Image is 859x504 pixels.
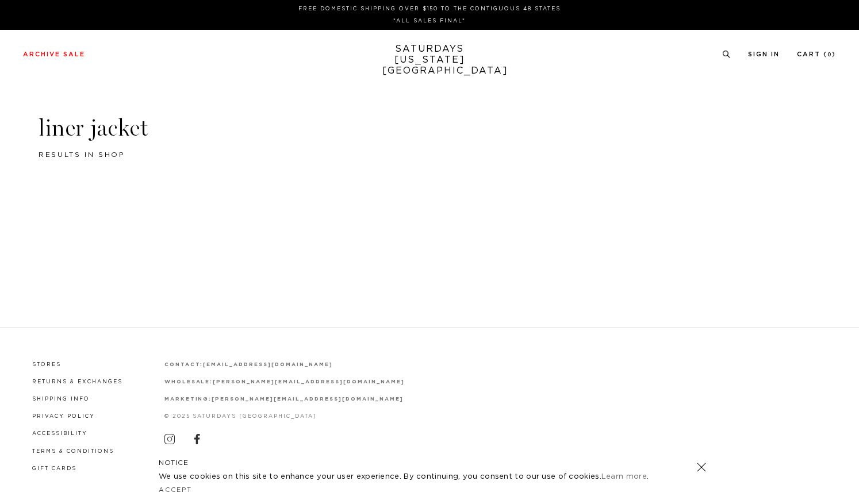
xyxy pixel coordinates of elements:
a: [PERSON_NAME][EMAIL_ADDRESS][DOMAIN_NAME] [212,397,403,402]
a: Terms & Conditions [32,449,114,454]
a: Accessibility [32,431,87,436]
h5: NOTICE [159,457,700,468]
a: Archive Sale [23,51,85,57]
p: © 2025 Saturdays [GEOGRAPHIC_DATA] [164,412,405,421]
p: *ALL SALES FINAL* [28,17,831,25]
p: We use cookies on this site to enhance your user experience. By continuing, you consent to our us... [159,471,659,483]
a: [EMAIL_ADDRESS][DOMAIN_NAME] [203,362,332,367]
strong: marketing: [164,397,212,402]
strong: contact: [164,362,204,367]
a: Learn more [601,473,647,480]
p: FREE DOMESTIC SHIPPING OVER $150 TO THE CONTIGUOUS 48 STATES [28,5,831,13]
a: Shipping Info [32,397,90,402]
span: results in shop [39,151,125,158]
a: SATURDAYS[US_STATE][GEOGRAPHIC_DATA] [382,44,477,76]
a: Stores [32,362,61,367]
strong: wholesale: [164,379,213,384]
a: Gift Cards [32,466,76,471]
a: Accept [159,487,192,493]
a: Returns & Exchanges [32,379,122,384]
small: 0 [827,52,832,57]
h3: liner jacket [39,113,820,143]
a: Cart (0) [797,51,836,57]
a: [PERSON_NAME][EMAIL_ADDRESS][DOMAIN_NAME] [213,379,404,384]
a: Sign In [748,51,780,57]
a: Privacy Policy [32,414,95,419]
